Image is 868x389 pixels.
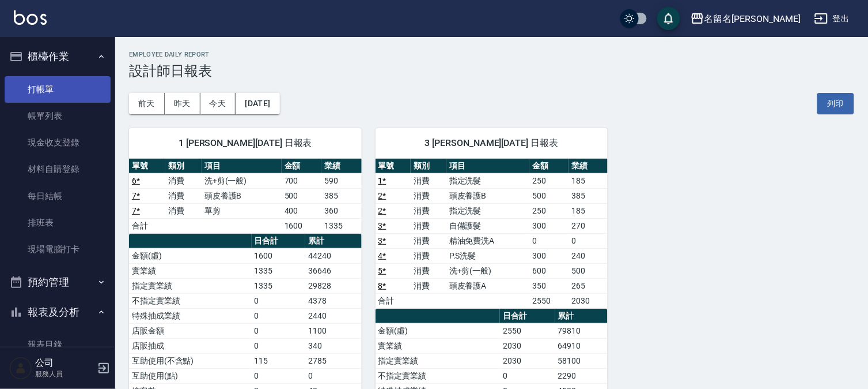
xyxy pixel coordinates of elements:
td: 2030 [500,338,555,353]
button: 登出 [810,8,854,29]
td: 2785 [305,353,361,368]
td: 385 [321,188,361,203]
td: 金額(虛) [129,248,252,263]
td: 消費 [411,203,446,218]
span: 1 [PERSON_NAME][DATE] 日報表 [143,137,348,149]
td: 消費 [411,248,446,263]
td: 0 [252,368,306,383]
button: 列印 [817,93,854,114]
td: 消費 [411,233,446,248]
td: 1100 [305,323,361,338]
th: 金額 [529,159,568,174]
td: 300 [529,248,568,263]
td: 2550 [529,293,568,308]
button: save [657,7,680,30]
th: 類別 [165,159,202,174]
td: 2440 [305,308,361,323]
button: [DATE] [236,93,279,114]
td: 1600 [282,218,321,233]
th: 類別 [411,159,446,174]
td: 店販金額 [129,323,252,338]
td: 350 [529,278,568,293]
td: 0 [252,308,306,323]
td: 240 [568,248,608,263]
button: 名留名[PERSON_NAME] [686,7,805,31]
a: 現金收支登錄 [5,129,111,156]
td: 消費 [165,188,202,203]
td: 特殊抽成業績 [129,308,252,323]
td: 消費 [411,173,446,188]
a: 排班表 [5,210,111,236]
th: 業績 [568,159,608,174]
button: 報表及分析 [5,297,111,327]
td: 36646 [305,263,361,278]
td: 400 [282,203,321,218]
th: 項目 [446,159,529,174]
td: 頭皮養護A [446,278,529,293]
td: 實業績 [376,338,501,353]
th: 日合計 [500,309,555,324]
button: 今天 [200,93,236,114]
td: 實業績 [129,263,252,278]
td: 44240 [305,248,361,263]
td: 洗+剪(一般) [202,173,282,188]
a: 帳單列表 [5,103,111,129]
td: 指定洗髮 [446,173,529,188]
td: 0 [252,338,306,353]
td: 消費 [165,203,202,218]
td: 0 [568,233,608,248]
td: 消費 [165,173,202,188]
td: 不指定實業績 [376,368,501,383]
button: 櫃檯作業 [5,42,111,72]
td: 2030 [500,353,555,368]
td: 洗+剪(一般) [446,263,529,278]
td: 2290 [555,368,608,383]
td: 精油免費洗A [446,233,529,248]
td: 64910 [555,338,608,353]
h2: Employee Daily Report [129,51,854,58]
td: 互助使用(不含點) [129,353,252,368]
th: 日合計 [252,234,306,249]
td: 自備護髮 [446,218,529,233]
td: 1335 [321,218,361,233]
table: a dense table [129,159,362,234]
a: 現場電腦打卡 [5,236,111,263]
td: 500 [282,188,321,203]
table: a dense table [376,159,608,309]
a: 每日結帳 [5,183,111,210]
td: 700 [282,173,321,188]
td: 29828 [305,278,361,293]
td: 消費 [411,278,446,293]
td: 270 [568,218,608,233]
td: 265 [568,278,608,293]
td: 0 [305,368,361,383]
td: 250 [529,203,568,218]
td: 500 [568,263,608,278]
td: 指定洗髮 [446,203,529,218]
button: 昨天 [165,93,200,114]
td: 79810 [555,323,608,338]
td: 58100 [555,353,608,368]
td: 合計 [129,218,165,233]
th: 單號 [376,159,411,174]
td: 消費 [411,263,446,278]
img: Person [9,357,32,380]
td: 頭皮養護B [446,188,529,203]
th: 項目 [202,159,282,174]
h5: 公司 [35,357,94,369]
th: 單號 [129,159,165,174]
td: 360 [321,203,361,218]
td: 385 [568,188,608,203]
td: 340 [305,338,361,353]
td: 590 [321,173,361,188]
td: 指定實業績 [376,353,501,368]
th: 金額 [282,159,321,174]
td: 4378 [305,293,361,308]
th: 業績 [321,159,361,174]
td: 互助使用(點) [129,368,252,383]
td: 250 [529,173,568,188]
td: 合計 [376,293,411,308]
h3: 設計師日報表 [129,63,854,79]
td: 500 [529,188,568,203]
a: 材料自購登錄 [5,156,111,182]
